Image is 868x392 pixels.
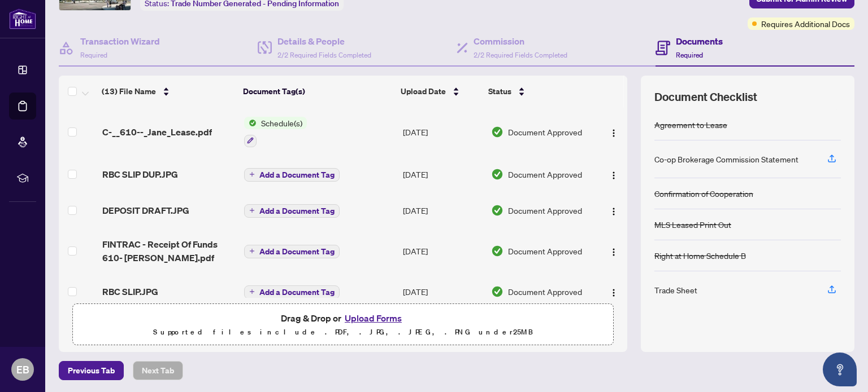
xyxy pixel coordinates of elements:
[609,248,618,257] img: Logo
[609,129,618,138] img: Logo
[605,242,623,260] button: Logo
[133,361,183,380] button: Next Tab
[244,285,340,299] button: Add a Document Tag
[654,153,798,165] div: Co-op Brokerage Commission Statement
[244,167,340,182] button: Add a Document Tag
[244,284,340,299] button: Add a Document Tag
[398,274,486,310] td: [DATE]
[80,34,160,48] h4: Transaction Wizard
[277,34,371,48] h4: Details & People
[259,288,335,296] span: Add a Document Tag
[16,362,29,377] span: EB
[102,204,189,217] span: DEPOSIT DRAFT.JPG
[654,284,697,296] div: Trade Sheet
[508,204,582,217] span: Document Approved
[59,361,124,380] button: Previous Tab
[654,249,746,262] div: Right at Home Schedule B
[102,85,156,98] span: (13) File Name
[68,362,115,380] span: Previous Tab
[401,85,446,98] span: Upload Date
[80,51,107,59] span: Required
[654,187,753,200] div: Confirmation of Cooperation
[249,248,255,254] span: plus
[102,125,212,139] span: C-__610--_Jane_Lease.pdf
[609,288,618,297] img: Logo
[676,51,703,59] span: Required
[244,168,340,182] button: Add a Document Tag
[491,168,504,180] img: Document Status
[605,165,623,183] button: Logo
[80,325,606,339] p: Supported files include .PDF, .JPG, .JPEG, .PNG under 25 MB
[609,207,618,216] img: Logo
[508,285,582,298] span: Document Approved
[396,76,484,107] th: Upload Date
[761,17,850,30] span: Requires Additional Docs
[676,34,723,48] h4: Documents
[238,76,396,107] th: Document Tag(s)
[398,192,486,228] td: [DATE]
[9,8,36,29] img: logo
[249,208,255,213] span: plus
[244,244,340,258] button: Add a Document Tag
[244,204,340,218] button: Add a Document Tag
[491,204,504,217] img: Document Status
[244,245,340,258] button: Add a Document Tag
[823,353,857,386] button: Open asap
[491,245,504,257] img: Document Status
[259,248,335,256] span: Add a Document Tag
[281,311,405,325] span: Drag & Drop or
[244,117,257,129] img: Status Icon
[249,289,255,294] span: plus
[259,171,335,179] span: Add a Document Tag
[249,171,255,177] span: plus
[398,108,486,156] td: [DATE]
[609,171,618,180] img: Logo
[605,201,623,219] button: Logo
[244,117,307,147] button: Status IconSchedule(s)
[508,245,582,257] span: Document Approved
[605,123,623,141] button: Logo
[277,51,371,59] span: 2/2 Required Fields Completed
[257,117,307,129] span: Schedule(s)
[484,76,593,107] th: Status
[102,168,178,181] span: RBC SLIP DUP.JPG
[398,156,486,192] td: [DATE]
[102,237,235,265] span: FINTRAC - Receipt Of Funds 610- [PERSON_NAME].pdf
[73,304,613,346] span: Drag & Drop orUpload FormsSupported files include .PDF, .JPG, .JPEG, .PNG under25MB
[488,85,511,98] span: Status
[508,126,582,138] span: Document Approved
[102,285,158,298] span: RBC SLIP.JPG
[474,51,567,59] span: 2/2 Required Fields Completed
[398,228,486,274] td: [DATE]
[654,218,731,231] div: MLS Leased Print Out
[491,285,504,298] img: Document Status
[654,89,757,105] span: Document Checklist
[259,207,335,215] span: Add a Document Tag
[654,118,727,131] div: Agreement to Lease
[341,311,405,325] button: Upload Forms
[244,203,340,218] button: Add a Document Tag
[491,126,504,138] img: Document Status
[605,283,623,301] button: Logo
[474,34,567,48] h4: Commission
[508,168,582,180] span: Document Approved
[97,76,238,107] th: (13) File Name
